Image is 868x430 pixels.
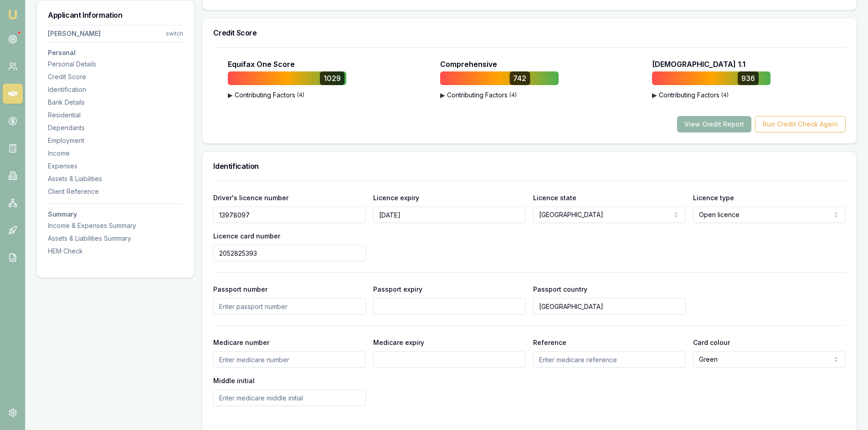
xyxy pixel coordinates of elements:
input: Enter passport country [533,298,686,314]
button: ▶Contributing Factors(4) [440,91,559,100]
span: ▶ [228,91,233,100]
p: [DEMOGRAPHIC_DATA] 1.1 [652,59,745,70]
div: Identification [48,85,183,94]
input: Enter medicare reference [533,351,686,368]
label: Card colour [693,339,730,346]
input: Enter medicare number [213,351,366,368]
img: emu-icon-u.png [7,9,18,20]
div: 742 [509,71,530,85]
h3: Credit Score [213,29,846,36]
input: Enter medicare middle initial [213,390,366,406]
label: Licence state [533,194,576,202]
span: ▶ [440,91,445,100]
div: 1029 [320,71,344,85]
div: Dependants [48,123,183,132]
label: Passport country [533,285,587,293]
div: Assets & Liabilities Summary [48,234,183,243]
label: Medicare expiry [373,339,424,346]
div: Client Reference [48,187,183,196]
button: ▶Contributing Factors(4) [652,91,770,100]
p: Equifax One Score [228,59,295,70]
button: ▶Contributing Factors(4) [228,91,346,100]
label: Licence card number [213,232,280,240]
label: Passport number [213,285,267,293]
label: Medicare number [213,339,269,346]
label: Licence type [693,194,734,202]
div: Expenses [48,162,183,171]
input: Enter driver's licence number [213,207,366,223]
span: ( 4 ) [509,91,517,99]
div: Income [48,149,183,158]
div: Employment [48,136,183,145]
button: View Credit Report [677,116,751,132]
div: Assets & Liabilities [48,174,183,183]
span: ( 4 ) [721,91,729,99]
div: Residential [48,111,183,120]
label: Passport expiry [373,285,422,293]
div: Credit Score [48,72,183,81]
div: HEM Check [48,247,183,256]
input: Enter driver's licence card number [213,245,366,261]
div: Personal Details [48,60,183,69]
input: Enter passport number [213,298,366,314]
button: Run Credit Check Again [755,116,846,132]
h3: Summary [48,211,183,218]
span: ( 4 ) [297,91,304,99]
label: Driver's licence number [213,194,288,202]
div: Income & Expenses Summary [48,221,183,230]
span: ▶ [652,91,657,100]
div: Bank Details [48,98,183,107]
div: 936 [738,71,759,85]
div: [PERSON_NAME] [48,29,101,38]
label: Reference [533,339,566,346]
h3: Identification [213,162,846,170]
label: Licence expiry [373,194,419,202]
p: Comprehensive [440,59,497,70]
div: switch [166,30,183,37]
h3: Applicant Information [48,11,183,19]
h3: Personal [48,50,183,56]
label: Middle initial [213,377,255,384]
